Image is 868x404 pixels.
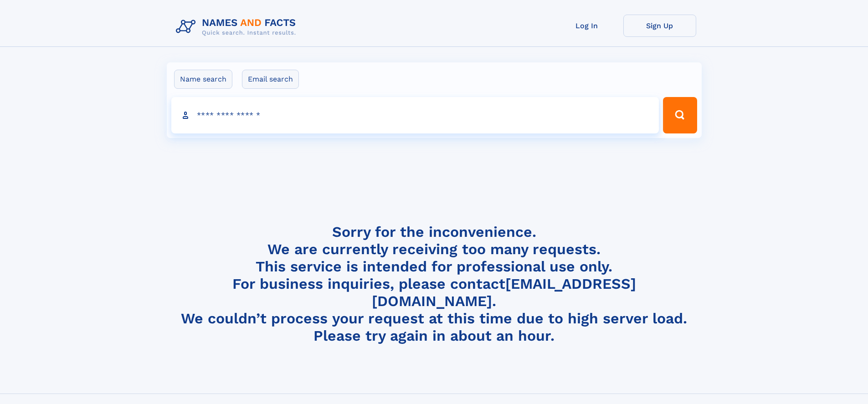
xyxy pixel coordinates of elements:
[172,15,303,39] img: Logo Names and Facts
[663,97,697,133] button: Search Button
[242,70,299,89] label: Email search
[171,97,659,133] input: search input
[174,70,232,89] label: Name search
[372,275,636,310] a: [EMAIL_ADDRESS][DOMAIN_NAME]
[550,15,623,37] a: Log In
[172,223,696,345] h4: Sorry for the inconvenience. We are currently receiving too many requests. This service is intend...
[623,15,696,37] a: Sign Up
